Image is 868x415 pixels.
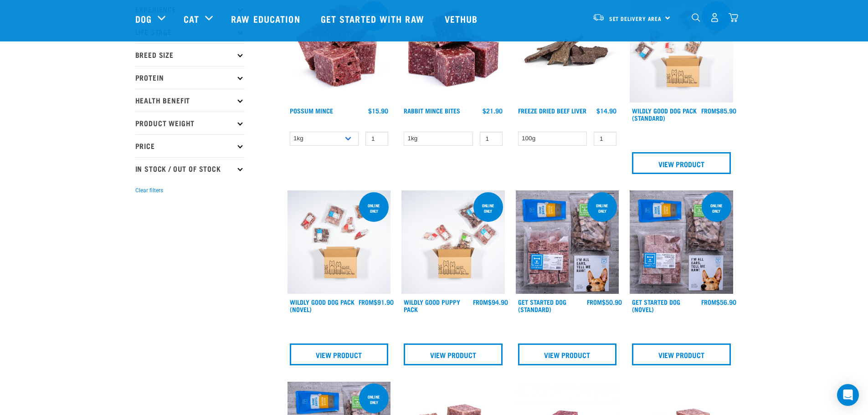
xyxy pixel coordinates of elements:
[288,190,391,294] img: Dog Novel 0 2sec
[290,343,389,365] a: View Product
[587,298,622,306] div: $50.90
[135,112,245,134] p: Product Weight
[518,109,586,112] a: Freeze Dried Beef Liver
[473,300,488,303] span: FROM
[632,152,731,174] a: View Product
[480,132,503,146] input: 1
[135,89,245,112] p: Health Benefit
[609,17,662,20] span: Set Delivery Area
[594,132,616,146] input: 1
[587,300,602,303] span: FROM
[702,199,731,218] div: online only
[596,107,616,114] div: $14.90
[359,199,389,218] div: Online Only
[837,384,859,406] div: Open Intercom Messenger
[135,12,152,26] a: Dog
[222,0,311,37] a: Raw Education
[135,66,245,89] p: Protein
[404,343,503,365] a: View Product
[135,157,245,180] p: In Stock / Out Of Stock
[632,109,697,119] a: Wildly Good Dog Pack (Standard)
[290,109,333,112] a: Possum Mince
[483,107,503,114] div: $21.90
[401,190,505,294] img: Puppy 0 2sec
[729,13,738,22] img: home-icon@2x.png
[290,300,354,311] a: Wildly Good Dog Pack (Novel)
[473,199,503,218] div: Online Only
[473,298,508,306] div: $94.90
[135,186,163,195] button: Clear filters
[312,0,436,37] a: Get started with Raw
[404,300,460,311] a: Wildly Good Puppy Pack
[135,134,245,157] p: Price
[632,343,731,365] a: View Product
[516,190,619,294] img: NSP Dog Standard Update
[518,300,566,311] a: Get Started Dog (Standard)
[587,199,617,218] div: online only
[701,298,736,306] div: $56.90
[630,190,733,294] img: NSP Dog Novel Update
[359,390,389,409] div: online only
[701,300,716,303] span: FROM
[701,109,716,112] span: FROM
[701,107,736,114] div: $85.90
[436,0,489,37] a: Vethub
[184,12,199,26] a: Cat
[368,107,388,114] div: $15.90
[135,43,245,66] p: Breed Size
[359,300,374,303] span: FROM
[365,132,388,146] input: 1
[632,300,680,311] a: Get Started Dog (Novel)
[518,343,617,365] a: View Product
[692,13,700,22] img: home-icon-1@2x.png
[592,13,605,21] img: van-moving.png
[359,298,394,306] div: $91.90
[404,109,460,112] a: Rabbit Mince Bites
[710,13,719,22] img: user.png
